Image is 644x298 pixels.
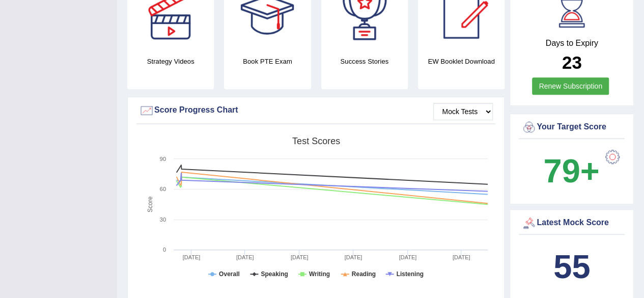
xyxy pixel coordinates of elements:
tspan: Reading [352,270,376,278]
tspan: [DATE] [291,254,309,260]
tspan: [DATE] [345,254,362,260]
tspan: Score [147,196,154,212]
h4: Strategy Videos [127,56,214,67]
h4: Book PTE Exam [224,56,311,67]
tspan: Speaking [261,270,288,278]
tspan: [DATE] [453,254,470,260]
h4: Days to Expiry [521,39,622,48]
b: 55 [553,248,590,285]
text: 30 [160,216,166,223]
tspan: Overall [219,270,240,278]
tspan: [DATE] [183,254,201,260]
b: 23 [562,52,582,72]
tspan: Writing [309,270,330,278]
b: 79+ [543,152,599,189]
tspan: [DATE] [399,254,416,260]
text: 90 [160,156,166,162]
div: Your Target Score [521,120,622,135]
tspan: Listening [397,270,424,278]
div: Score Progress Chart [139,103,493,118]
tspan: Test scores [292,136,340,146]
h4: Success Stories [321,56,408,67]
h4: EW Booklet Download [418,56,505,67]
a: Renew Subscription [532,77,609,95]
text: 60 [160,186,166,192]
text: 0 [163,247,166,253]
div: Latest Mock Score [521,215,622,231]
tspan: [DATE] [236,254,254,260]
